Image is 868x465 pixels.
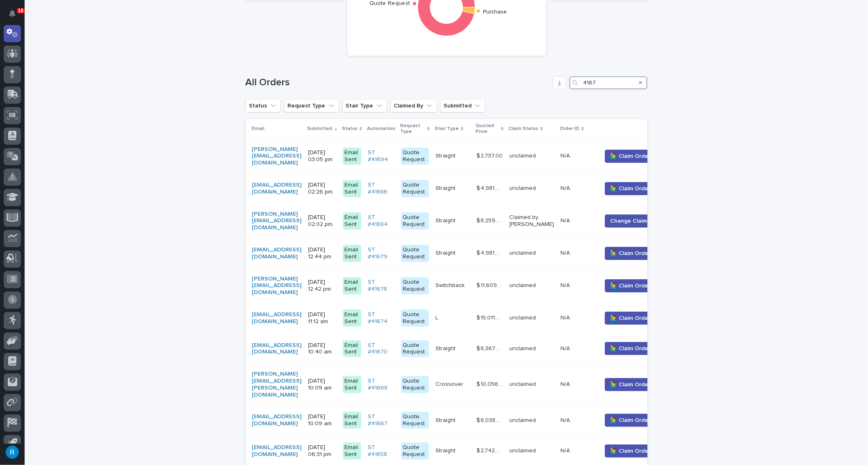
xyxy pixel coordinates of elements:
[252,182,302,196] a: [EMAIL_ADDRESS][DOMAIN_NAME]
[476,280,504,289] p: $ 11,609.00
[610,217,653,225] span: Change Claimer
[605,150,656,163] button: 🙋‍♂️ Claim Order
[483,9,507,15] text: Purchase
[368,413,394,427] a: ST #41667
[610,447,650,455] span: 🙋‍♂️ Claim Order
[252,124,265,133] p: Email
[440,99,485,112] button: Submitted
[308,214,336,228] p: [DATE] 02:02 pm
[476,216,504,224] p: $ 8,259.00
[509,417,554,424] p: unclaimed
[252,311,302,325] a: [EMAIL_ADDRESS][DOMAIN_NAME]
[246,238,672,269] tr: [EMAIL_ADDRESS][DOMAIN_NAME] [DATE] 12:44 pmEmail SentST #41679 Quote RequestStraightStraight $ 4...
[605,214,658,228] button: Change Claimer
[252,211,302,231] a: [PERSON_NAME][EMAIL_ADDRESS][DOMAIN_NAME]
[476,446,504,454] p: $ 2,742.00
[476,248,504,257] p: $ 4,981.00
[401,340,429,358] div: Quote Request
[342,124,358,133] p: Status
[368,246,394,260] a: ST #41679
[367,124,395,133] p: Automation
[368,342,394,356] a: ST #41670
[401,442,429,460] div: Quote Request
[246,333,672,364] tr: [EMAIL_ADDRESS][DOMAIN_NAME] [DATE] 10:40 amEmail SentST #41670 Quote RequestStraightStraight $ 8...
[435,280,466,289] p: Switchback
[246,204,672,238] tr: [PERSON_NAME][EMAIL_ADDRESS][DOMAIN_NAME] [DATE] 02:02 pmEmail SentST #41684 Quote RequestStraigh...
[560,280,572,289] p: N/A
[246,77,550,89] h1: All Orders
[435,344,457,352] p: Straight
[252,246,302,260] a: [EMAIL_ADDRESS][DOMAIN_NAME]
[509,381,554,388] p: unclaimed
[401,277,429,294] div: Quote Request
[401,310,429,327] div: Quote Request
[476,344,504,352] p: $ 8,367.00
[435,216,457,224] p: Straight
[560,183,572,192] p: N/A
[308,378,336,392] p: [DATE] 10:09 am
[605,378,656,391] button: 🙋‍♂️ Claim Order
[401,376,429,393] div: Quote Request
[610,249,650,258] span: 🙋‍♂️ Claim Order
[476,183,504,192] p: $ 4,981.00
[4,5,21,22] button: Notifications
[435,124,459,133] p: Stair Type
[509,214,554,228] p: Claimed by [PERSON_NAME]
[509,315,554,321] p: unclaimed
[246,303,672,333] tr: [EMAIL_ADDRESS][DOMAIN_NAME] [DATE] 11:12 amEmail SentST #41674 Quote RequestLL $ 15,011.00$ 15,0...
[343,212,361,230] div: Email Sent
[435,183,457,192] p: Straight
[368,182,394,196] a: ST #41686
[560,379,572,388] p: N/A
[435,151,457,160] p: Straight
[343,277,361,294] div: Email Sent
[435,415,457,424] p: Straight
[246,139,672,173] tr: [PERSON_NAME][EMAIL_ADDRESS][DOMAIN_NAME] [DATE] 03:05 pmEmail SentST #41694 Quote RequestStraigh...
[401,180,429,197] div: Quote Request
[308,182,336,196] p: [DATE] 02:26 pm
[476,121,499,137] p: Quoted Price
[509,185,554,192] p: unclaimed
[368,311,394,325] a: ST #41674
[342,99,387,112] button: Stair Type
[368,149,394,163] a: ST #41694
[252,444,302,458] a: [EMAIL_ADDRESS][DOMAIN_NAME]
[476,379,504,388] p: $ 10,056.00
[560,313,572,321] p: N/A
[435,446,457,454] p: Straight
[308,342,336,356] p: [DATE] 10:40 am
[368,378,394,392] a: ST #41668
[560,344,572,352] p: N/A
[343,340,361,358] div: Email Sent
[610,185,650,193] span: 🙋‍♂️ Claim Order
[401,212,429,230] div: Quote Request
[560,446,572,454] p: N/A
[605,279,656,292] button: 🙋‍♂️ Claim Order
[246,269,672,303] tr: [PERSON_NAME][EMAIL_ADDRESS][DOMAIN_NAME] [DATE] 12:42 pmEmail SentST #41678 Quote RequestSwitchb...
[509,345,554,352] p: unclaimed
[560,151,572,160] p: N/A
[4,444,21,461] button: users-avatar
[246,173,672,204] tr: [EMAIL_ADDRESS][DOMAIN_NAME] [DATE] 02:26 pmEmail SentST #41686 Quote RequestStraightStraight $ 4...
[605,247,656,260] button: 🙋‍♂️ Claim Order
[252,413,302,427] a: [EMAIL_ADDRESS][DOMAIN_NAME]
[401,245,429,262] div: Quote Request
[435,313,440,321] p: L
[246,405,672,436] tr: [EMAIL_ADDRESS][DOMAIN_NAME] [DATE] 10:09 amEmail SentST #41667 Quote RequestStraightStraight $ 8...
[605,312,656,325] button: 🙋‍♂️ Claim Order
[509,153,554,160] p: unclaimed
[308,149,336,163] p: [DATE] 03:05 pm
[343,180,361,197] div: Email Sent
[368,444,394,458] a: ST #41658
[369,1,410,7] text: Quote Request
[343,310,361,327] div: Email Sent
[368,279,394,293] a: ST #41678
[308,413,336,427] p: [DATE] 10:09 am
[284,99,339,112] button: Request Type
[610,152,650,160] span: 🙋‍♂️ Claim Order
[343,245,361,262] div: Email Sent
[570,76,647,89] input: Search
[509,447,554,454] p: unclaimed
[560,415,572,424] p: N/A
